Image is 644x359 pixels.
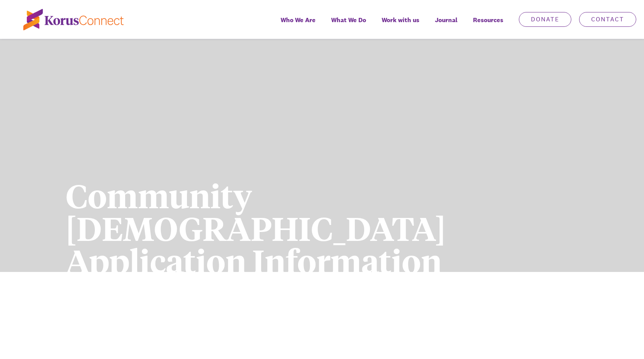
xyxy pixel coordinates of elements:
[465,11,511,39] div: Resources
[23,9,124,30] img: korus-connect%2Fc5177985-88d5-491d-9cd7-4a1febad1357_logo.svg
[382,14,419,26] span: Work with us
[427,11,465,39] a: Journal
[281,14,316,26] span: Who We Are
[374,11,427,39] a: Work with us
[579,12,636,27] a: Contact
[331,14,366,26] span: What We Do
[323,11,374,39] a: What We Do
[66,179,448,277] h1: Community [DEMOGRAPHIC_DATA] Application Information
[435,14,457,26] span: Journal
[273,11,323,39] a: Who We Are
[519,12,571,27] a: Donate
